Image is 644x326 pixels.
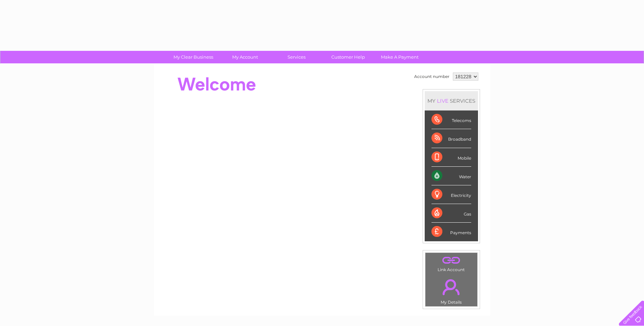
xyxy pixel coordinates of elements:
a: Make A Payment [372,51,428,63]
div: Broadband [431,129,471,148]
td: Account number [412,71,451,82]
div: Payments [431,223,471,241]
div: Telecoms [431,110,471,129]
a: . [427,275,476,299]
td: My Details [425,273,478,307]
div: LIVE [436,98,450,104]
div: Mobile [431,148,471,167]
a: My Clear Business [165,51,221,63]
div: Electricity [431,185,471,204]
div: Water [431,167,471,185]
div: Gas [431,204,471,223]
td: Link Account [425,252,478,274]
a: Customer Help [320,51,376,63]
a: . [427,254,476,266]
a: Services [269,51,325,63]
div: MY SERVICES [425,91,478,110]
a: My Account [217,51,273,63]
